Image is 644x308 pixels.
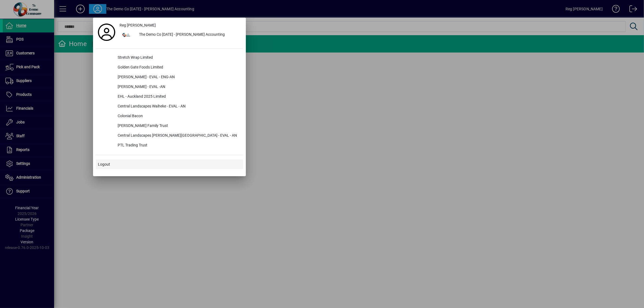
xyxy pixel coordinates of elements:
[96,82,243,92] button: [PERSON_NAME] - EVAL -AN
[96,112,243,121] button: Colonial Bacon
[96,73,243,82] button: [PERSON_NAME] - EVAL - ENG-AN
[96,53,243,63] button: Stretch Wrap Limited
[113,102,243,112] div: Central Landscapes Waiheke - EVAL - AN
[135,30,243,40] div: The Demo Co [DATE] - [PERSON_NAME] Accounting
[96,141,243,150] button: PTL Trading Trust
[96,27,117,37] a: Profile
[98,162,110,167] span: Logout
[117,30,243,40] button: The Demo Co [DATE] - [PERSON_NAME] Accounting
[113,73,243,82] div: [PERSON_NAME] - EVAL - ENG-AN
[96,121,243,131] button: [PERSON_NAME] Family Trust
[113,92,243,102] div: EHL - Auckland 2025 Limited
[113,82,243,92] div: [PERSON_NAME] - EVAL -AN
[96,159,243,169] button: Logout
[113,121,243,131] div: [PERSON_NAME] Family Trust
[117,20,243,30] a: Reg [PERSON_NAME]
[120,22,156,28] span: Reg [PERSON_NAME]
[113,141,243,150] div: PTL Trading Trust
[96,63,243,73] button: Golden Gate Foods Limited
[113,63,243,73] div: Golden Gate Foods Limited
[96,131,243,141] button: Central Landscapes [PERSON_NAME][GEOGRAPHIC_DATA] - EVAL - AN
[96,102,243,112] button: Central Landscapes Waiheke - EVAL - AN
[113,131,243,141] div: Central Landscapes [PERSON_NAME][GEOGRAPHIC_DATA] - EVAL - AN
[113,53,243,63] div: Stretch Wrap Limited
[96,92,243,102] button: EHL - Auckland 2025 Limited
[113,112,243,121] div: Colonial Bacon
